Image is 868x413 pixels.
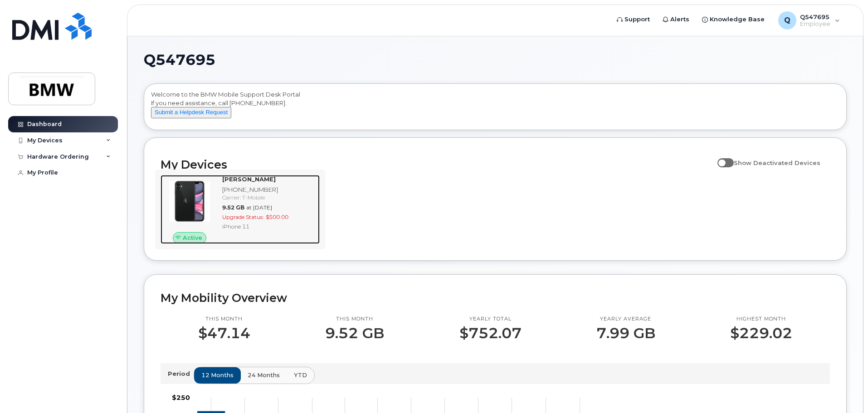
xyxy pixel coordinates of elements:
[266,214,288,220] span: $500.00
[459,316,522,323] p: Yearly total
[161,291,830,305] h2: My Mobility Overview
[198,325,250,341] p: $47.14
[596,316,655,323] p: Yearly average
[222,175,276,183] strong: [PERSON_NAME]
[596,325,655,341] p: 7.99 GB
[151,90,839,126] div: Welcome to the BMW Mobile Support Desk Portal If you need assistance, call [PHONE_NUMBER].
[151,107,231,118] button: Submit a Helpdesk Request
[151,108,231,116] a: Submit a Helpdesk Request
[198,316,250,323] p: This month
[730,325,792,341] p: $229.02
[222,223,316,230] div: iPhone 11
[161,158,713,171] h2: My Devices
[294,371,307,379] span: YTD
[222,214,264,220] span: Upgrade Status:
[168,369,194,378] p: Period
[246,204,272,211] span: at [DATE]
[717,154,725,161] input: Show Deactivated Devices
[730,316,792,323] p: Highest month
[829,374,861,406] iframe: Messenger Launcher
[222,185,316,194] div: [PHONE_NUMBER]
[459,325,522,341] p: $752.07
[172,394,190,402] tspan: $250
[161,175,320,244] a: Active[PERSON_NAME][PHONE_NUMBER]Carrier: T-Mobile9.52 GBat [DATE]Upgrade Status:$500.00iPhone 11
[734,159,820,166] span: Show Deactivated Devices
[144,53,215,67] span: Q547695
[183,233,202,242] span: Active
[168,180,211,223] img: iPhone_11.jpg
[222,204,244,211] span: 9.52 GB
[325,316,384,323] p: This month
[325,325,384,341] p: 9.52 GB
[222,194,316,201] div: Carrier: T-Mobile
[248,371,280,379] span: 24 months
